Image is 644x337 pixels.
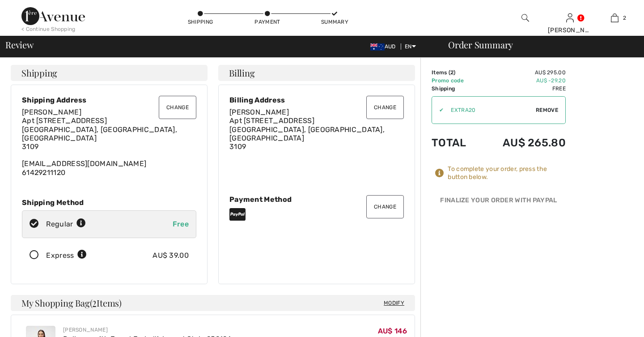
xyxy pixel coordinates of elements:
[5,40,34,49] span: Review
[22,198,196,207] div: Shipping Method
[611,13,619,23] img: My Bag
[370,43,385,51] img: Australian Dollar
[22,108,196,177] div: [EMAIL_ADDRESS][DOMAIN_NAME] 61429211120
[370,43,399,50] span: AUD
[63,326,232,334] div: [PERSON_NAME]
[90,297,122,309] span: ( Items)
[432,68,479,77] td: Items ( )
[448,165,566,181] div: To complete your order, press the button below.
[254,18,281,26] div: Payment
[22,96,196,104] div: Shipping Address
[405,43,416,50] span: EN
[21,25,76,33] div: < Continue Shopping
[153,250,189,261] div: AU$ 39.00
[187,18,214,26] div: Shipping
[22,116,177,151] span: Apt [STREET_ADDRESS] [GEOGRAPHIC_DATA], [GEOGRAPHIC_DATA], [GEOGRAPHIC_DATA] 3109
[432,106,444,114] div: ✔
[437,40,639,49] div: Order Summary
[479,85,566,93] td: Free
[46,250,87,261] div: Express
[623,14,626,22] span: 2
[432,209,566,229] iframe: PayPal
[229,108,289,116] span: [PERSON_NAME]
[229,116,385,151] span: Apt [STREET_ADDRESS] [GEOGRAPHIC_DATA], [GEOGRAPHIC_DATA], [GEOGRAPHIC_DATA] 3109
[479,128,566,158] td: AU$ 265.80
[22,108,81,116] span: [PERSON_NAME]
[593,13,636,23] a: 2
[46,219,86,230] div: Regular
[479,68,566,77] td: AU$ 295.00
[366,96,404,119] button: Change
[21,7,85,25] img: 1ère Avenue
[21,68,57,77] span: Shipping
[479,77,566,85] td: AU$ -29.20
[536,106,558,114] span: Remove
[432,196,566,209] div: Finalize Your Order with PayPal
[548,26,592,35] div: [PERSON_NAME]
[432,85,479,93] td: Shipping
[566,13,574,22] a: Sign In
[229,68,254,77] span: Billing
[432,77,479,85] td: Promo code
[566,13,574,23] img: My Info
[521,13,529,23] img: search the website
[321,18,348,26] div: Summary
[432,128,479,158] td: Total
[173,220,189,228] span: Free
[450,69,453,76] span: 2
[92,296,97,308] span: 2
[159,96,196,119] button: Change
[378,327,407,335] span: AU$ 146
[11,295,415,311] h4: My Shopping Bag
[366,195,404,218] button: Change
[229,195,404,204] div: Payment Method
[229,96,404,104] div: Billing Address
[444,97,536,124] input: Promo code
[384,299,404,307] span: Modify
